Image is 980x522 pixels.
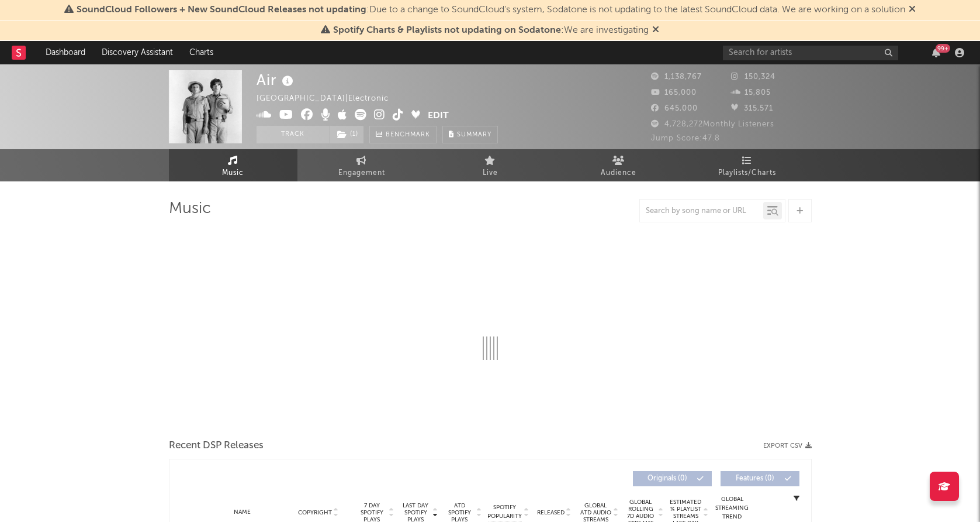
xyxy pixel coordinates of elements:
button: Features(0) [721,471,799,486]
span: Jump Score: 47.8 [651,135,720,142]
span: Engagement [338,166,385,180]
button: Edit [428,109,449,123]
div: Name [205,508,281,517]
button: Summary [442,126,498,143]
span: 150,324 [731,73,775,81]
a: Music [169,149,297,181]
div: 99 + [936,44,950,53]
span: 645,000 [651,105,698,112]
input: Search by song name or URL [640,207,763,216]
div: Air [257,70,296,90]
input: Search for artists [723,46,898,60]
a: Discovery Assistant [94,41,181,64]
span: Benchmark [386,128,430,142]
span: Music [222,166,244,180]
span: Summary [457,132,491,138]
span: Dismiss [652,26,659,35]
span: Copyright [298,509,332,516]
a: Charts [181,41,221,64]
span: 4,728,272 Monthly Listeners [651,121,774,128]
span: : We are investigating [333,26,649,35]
span: Live [483,166,498,180]
button: 99+ [932,48,940,57]
a: Benchmark [369,126,437,143]
span: 15,805 [731,89,771,97]
span: Released [537,509,565,516]
span: Spotify Charts & Playlists not updating on Sodatone [333,26,561,35]
span: 165,000 [651,89,697,97]
span: : Due to a change to SoundCloud's system, Sodatone is not updating to the latest SoundCloud data.... [77,5,905,15]
button: (1) [330,126,363,143]
span: Originals ( 0 ) [640,475,694,482]
span: 1,138,767 [651,73,702,81]
span: Dismiss [909,5,916,15]
a: Playlists/Charts [683,149,812,181]
button: Originals(0) [633,471,712,486]
span: Audience [601,166,636,180]
span: SoundCloud Followers + New SoundCloud Releases not updating [77,5,366,15]
span: Features ( 0 ) [728,475,782,482]
a: Live [426,149,555,181]
a: Audience [555,149,683,181]
a: Engagement [297,149,426,181]
a: Dashboard [37,41,94,64]
span: 315,571 [731,105,773,112]
span: ( 1 ) [330,126,364,143]
button: Track [257,126,330,143]
button: Export CSV [763,442,812,449]
span: Playlists/Charts [718,166,776,180]
div: [GEOGRAPHIC_DATA] | Electronic [257,92,402,106]
span: Recent DSP Releases [169,439,264,453]
span: Spotify Popularity [487,503,522,521]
